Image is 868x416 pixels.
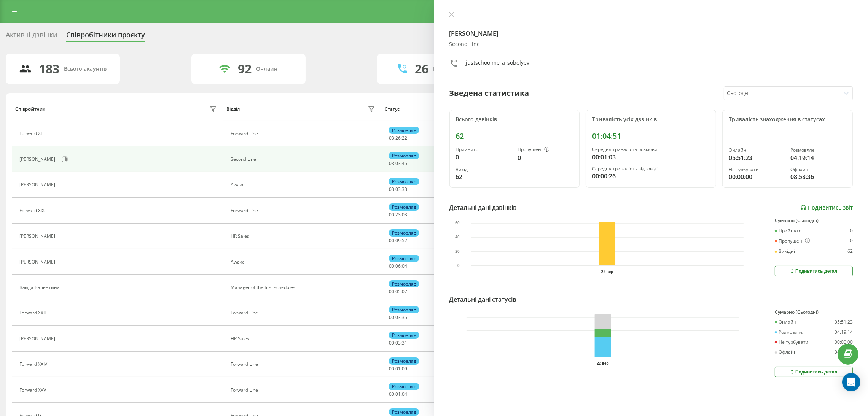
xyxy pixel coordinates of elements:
[395,288,401,295] span: 05
[789,268,839,274] div: Подивитись деталі
[433,66,470,72] div: Розмовляють
[449,29,853,38] h4: [PERSON_NAME]
[791,167,846,172] div: Офлайн
[389,160,394,167] span: 03
[592,147,710,152] div: Середня тривалість розмови
[389,264,407,269] div: : :
[389,203,419,211] div: Розмовляє
[791,172,846,181] div: 08:58:36
[231,233,377,239] div: HR Sales
[850,238,853,244] div: 0
[389,340,407,346] div: : :
[389,408,419,416] div: Розмовляє
[389,365,394,372] span: 00
[231,362,377,367] div: Forward Line
[389,187,407,192] div: : :
[835,330,853,335] div: 04:19:14
[231,285,377,290] div: Manager of the first schedules
[592,132,710,141] div: 01:04:51
[449,87,529,99] div: Зведена статистика
[389,391,394,397] span: 00
[231,208,377,213] div: Forward Line
[592,152,710,162] div: 00:01:03
[19,182,57,187] div: [PERSON_NAME]
[775,340,809,345] div: Не турбувати
[729,153,784,162] div: 05:51:23
[835,340,853,345] div: 00:00:00
[389,366,407,372] div: : :
[389,161,407,166] div: : :
[19,387,48,393] div: Forward XXV
[402,186,407,192] span: 33
[39,62,60,76] div: 183
[449,295,517,304] div: Детальні дані статусів
[389,127,419,134] div: Розмовляє
[389,263,394,269] span: 00
[847,249,853,254] div: 62
[842,373,860,391] div: Open Intercom Messenger
[835,319,853,325] div: 05:51:23
[389,229,419,237] div: Розмовляє
[402,314,407,321] span: 35
[231,182,377,187] div: Awake
[389,306,419,313] div: Розмовляє
[402,211,407,218] span: 03
[395,263,401,269] span: 06
[592,116,710,123] div: Тривалість усіх дзвінків
[389,383,419,390] div: Розмовляє
[389,289,407,294] div: : :
[518,147,573,153] div: Пропущені
[455,221,460,225] text: 60
[389,357,419,365] div: Розмовляє
[389,314,394,321] span: 00
[389,255,419,262] div: Розмовляє
[789,369,839,375] div: Подивитись деталі
[775,330,803,335] div: Розмовляє
[775,228,801,233] div: Прийнято
[231,336,377,341] div: HR Sales
[456,172,511,181] div: 62
[389,392,407,397] div: : :
[395,237,401,244] span: 09
[775,367,853,377] button: Подивитись деталі
[775,266,853,276] button: Подивитись деталі
[15,106,45,112] div: Співробітник
[456,116,573,123] div: Всього дзвінків
[395,211,401,218] span: 23
[592,166,710,171] div: Середня тривалість відповіді
[775,249,795,254] div: Вихідні
[800,205,853,211] a: Подивитись звіт
[389,212,407,218] div: : :
[19,336,57,341] div: [PERSON_NAME]
[729,116,846,123] div: Тривалість знаходження в статусах
[850,228,853,233] div: 0
[449,203,517,212] div: Детальні дані дзвінків
[402,135,407,141] span: 22
[455,249,460,254] text: 20
[66,31,145,43] div: Співробітники проєкту
[395,391,401,397] span: 01
[19,362,49,367] div: Forward XXIV
[775,238,810,244] div: Пропущені
[402,365,407,372] span: 09
[389,332,419,339] div: Розмовляє
[256,66,277,72] div: Онлайн
[389,288,394,295] span: 00
[19,157,57,162] div: [PERSON_NAME]
[455,235,460,240] text: 40
[415,62,428,76] div: 26
[19,259,57,265] div: [PERSON_NAME]
[402,340,407,346] span: 31
[389,280,419,287] div: Розмовляє
[729,172,784,181] div: 00:00:00
[389,178,419,185] div: Розмовляє
[402,237,407,244] span: 52
[389,340,394,346] span: 00
[389,135,407,141] div: : :
[791,148,846,153] div: Розмовляє
[19,233,57,239] div: [PERSON_NAME]
[395,340,401,346] span: 03
[19,285,62,290] div: Вайда Валентина
[231,387,377,393] div: Forward Line
[402,160,407,167] span: 45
